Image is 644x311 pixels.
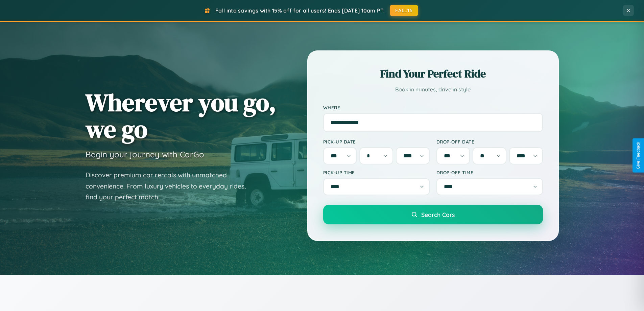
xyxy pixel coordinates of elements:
h1: Wherever you go, we go [86,89,276,142]
button: FALL15 [390,5,418,16]
p: Book in minutes, drive in style [323,85,543,94]
h2: Find Your Perfect Ride [323,66,543,81]
label: Drop-off Date [436,139,543,145]
h3: Begin your journey with CarGo [86,149,204,159]
button: Search Cars [323,205,543,224]
span: Fall into savings with 15% off for all users! Ends [DATE] 10am PT. [215,7,385,14]
div: Give Feedback [636,142,641,169]
p: Discover premium car rentals with unmatched convenience. From luxury vehicles to everyday rides, ... [86,170,255,203]
label: Pick-up Time [323,170,430,175]
label: Pick-up Date [323,139,430,145]
label: Drop-off Time [436,170,543,175]
span: Search Cars [421,211,455,218]
label: Where [323,105,543,110]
